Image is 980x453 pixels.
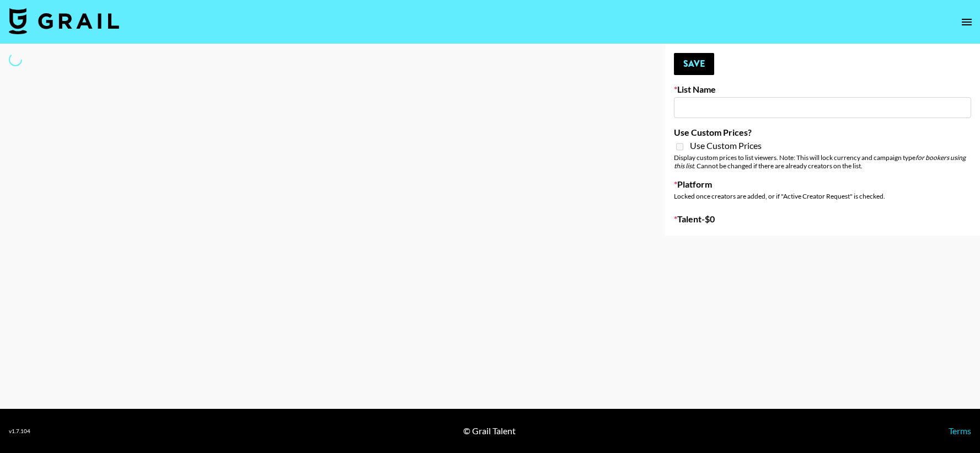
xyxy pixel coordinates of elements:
[674,53,714,75] button: Save
[9,8,119,34] img: Grail Talent
[674,214,971,225] label: Talent - $ 0
[463,425,516,436] div: © Grail Talent
[674,192,971,200] div: Locked once creators are added, or if "Active Creator Request" is checked.
[674,153,971,170] div: Display custom prices to list viewers. Note: This will lock currency and campaign type . Cannot b...
[9,428,30,435] div: v 1.7.104
[674,153,966,170] em: for bookers using this list
[690,140,762,151] span: Use Custom Prices
[956,11,978,33] button: open drawer
[674,179,971,190] label: Platform
[949,425,971,436] a: Terms
[674,84,971,95] label: List Name
[674,127,971,138] label: Use Custom Prices?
